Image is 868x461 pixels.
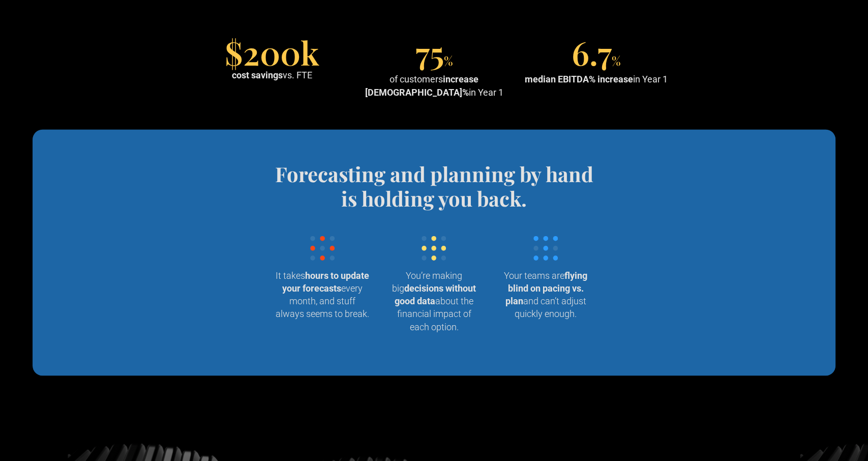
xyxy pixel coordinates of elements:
[612,52,621,69] span: %
[232,69,312,81] div: vs. FTE
[415,31,443,74] span: 75
[572,31,612,74] span: 6.7
[498,269,593,320] p: Your teams are and can’t adjust quickly enough.
[232,70,283,80] strong: cost savings
[525,73,668,85] div: in Year 1
[525,74,633,84] strong: median EBITDA% increase
[275,269,370,320] p: It takes every month, and stuff always seems to break.
[395,282,476,306] strong: decisions without good data
[505,270,587,306] strong: flying blind on pacing vs. plan
[386,269,482,333] p: You’re making big about the financial impact of each option.
[225,40,319,65] div: $200k
[357,73,511,98] div: of customers in Year 1
[365,74,478,97] strong: increase [DEMOGRAPHIC_DATA]%
[267,162,602,211] h4: Forecasting and planning by hand is holding you back.
[282,270,369,293] strong: hours to update your forecasts
[443,52,453,69] span: %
